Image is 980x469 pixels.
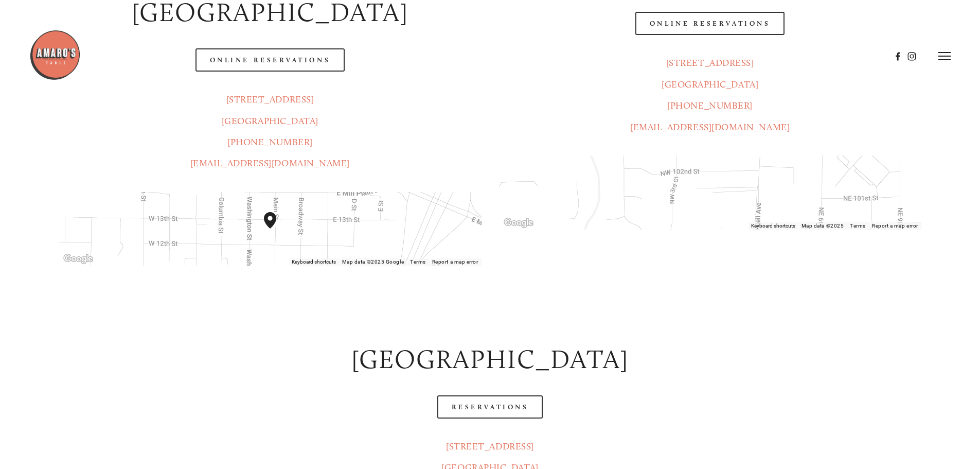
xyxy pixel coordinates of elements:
a: [PHONE_NUMBER] [227,136,313,148]
span: Map data ©2025 [801,223,844,229]
button: Keyboard shortcuts [751,222,795,230]
img: Google [502,216,536,230]
button: Keyboard shortcuts [292,258,336,266]
a: Report a map error [872,223,918,229]
a: Open this area in Google Maps (opens a new window) [502,216,536,230]
a: [GEOGRAPHIC_DATA] [222,115,318,127]
a: [EMAIL_ADDRESS][DOMAIN_NAME] [190,158,350,169]
a: [EMAIL_ADDRESS][DOMAIN_NAME] [630,121,790,133]
a: Open this area in Google Maps (opens a new window) [61,252,95,266]
a: Terms [410,259,426,265]
span: Map data ©2025 Google [342,259,404,265]
h2: [GEOGRAPHIC_DATA] [59,341,921,378]
a: Report a map error [432,259,478,265]
img: Amaro's Table [29,29,81,81]
img: Google [61,252,95,266]
div: Amaro's Table 1220 Main Street vancouver, United States [264,212,289,245]
a: Terms [850,223,866,229]
a: Reservations [437,395,543,419]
